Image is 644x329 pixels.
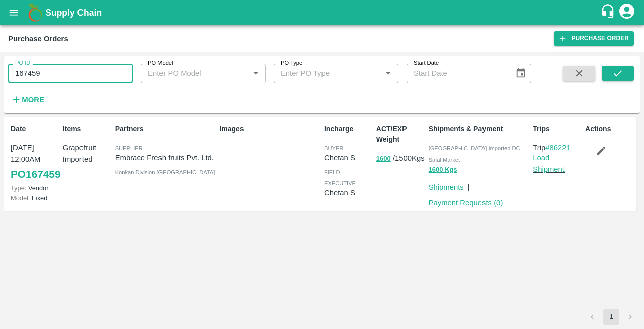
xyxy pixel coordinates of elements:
input: Enter PO Model [144,67,233,80]
p: Partners [115,124,216,134]
p: ACT/EXP Weight [376,124,425,145]
p: Grapefruit Imported [63,142,111,165]
p: Actions [585,124,633,134]
p: Date [11,124,59,134]
div: customer-support [600,4,618,22]
p: Trips [533,124,581,134]
p: Shipments & Payment [429,124,529,134]
label: PO Model [148,59,173,67]
span: Konkan Division , [GEOGRAPHIC_DATA] [115,169,215,175]
a: Payment Requests (0) [429,199,503,207]
span: [GEOGRAPHIC_DATA] Imported DC - Safal Market [429,145,524,162]
nav: pagination navigation [583,309,640,325]
button: Choose date [511,64,530,83]
label: PO Type [281,59,302,67]
span: Model: [11,194,30,202]
span: Supplier [115,145,143,151]
button: Open [249,67,262,80]
p: Items [63,124,111,134]
p: [DATE] 12:00AM [11,142,59,165]
label: PO ID [15,59,30,67]
a: Purchase Order [554,31,634,46]
div: | [464,178,470,193]
p: Incharge [324,124,372,134]
span: Type: [11,184,26,192]
a: Shipments [429,183,464,191]
div: account of current user [618,2,636,23]
a: Load Shipment [533,154,565,173]
a: Supply Chain [45,6,600,20]
p: Trip [533,142,581,153]
img: logo [25,3,45,23]
span: buyer [324,145,343,151]
input: Start Date [407,64,507,83]
a: #86221 [545,144,571,152]
label: Start Date [414,59,439,67]
strong: More [22,96,44,104]
p: Fixed [11,193,59,203]
input: Enter PO ID [8,64,133,83]
span: field executive [324,169,356,186]
div: Purchase Orders [8,32,68,45]
p: Chetan S [324,187,372,198]
a: PO167459 [11,165,60,183]
p: Images [219,124,320,134]
input: Enter PO Type [277,67,366,80]
p: Embrace Fresh fruits Pvt. Ltd. [115,152,216,163]
button: 1600 Kgs [429,164,457,176]
p: Vendor [11,183,59,193]
button: 1600 [376,153,391,165]
p: Chetan S [324,152,372,163]
button: open drawer [2,1,25,24]
button: page 1 [603,309,619,325]
button: More [8,91,47,108]
b: Supply Chain [45,8,102,18]
button: Open [382,67,395,80]
p: / 1500 Kgs [376,153,425,164]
